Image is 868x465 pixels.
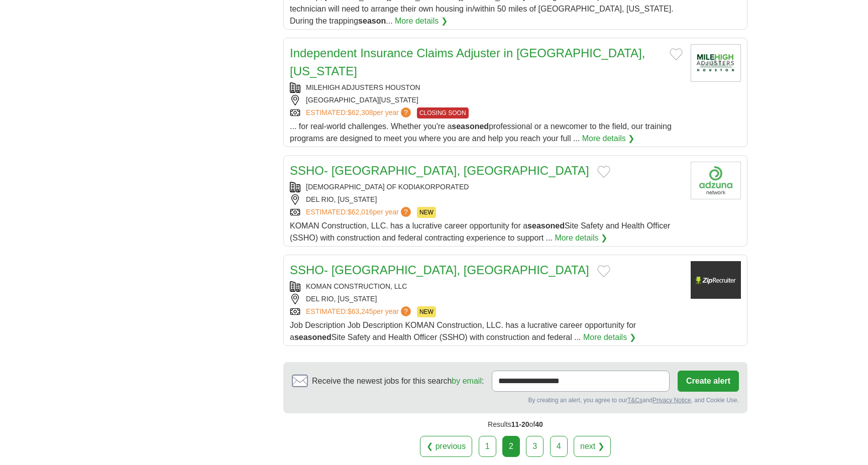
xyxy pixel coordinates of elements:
[597,265,610,277] button: Add to favorite jobs
[401,306,411,316] span: ?
[535,420,543,428] span: 40
[290,46,645,78] a: Independent Insurance Claims Adjuster in [GEOGRAPHIC_DATA], [US_STATE]
[502,436,520,457] div: 2
[401,207,411,217] span: ?
[691,261,741,299] img: Company logo
[290,182,683,192] div: [DEMOGRAPHIC_DATA] OF KODIAKORPORATED
[479,436,496,457] a: 1
[597,166,610,178] button: Add to favorite jobs
[306,83,420,91] a: MILEHIGH ADJUSTERS HOUSTON
[691,44,741,82] img: MileHigh Adjusters Houston logo
[292,396,739,405] div: By creating an alert, you agree to our and , and Cookie Use.
[294,333,332,341] strong: seasoned
[583,331,636,343] a: More details ❯
[452,377,482,385] a: by email
[283,413,747,436] div: Results of
[401,107,411,118] span: ?
[312,375,484,387] span: Receive the newest jobs for this search :
[290,95,683,105] div: [GEOGRAPHIC_DATA][US_STATE]
[306,207,413,218] a: ESTIMATED:$62,016per year?
[358,17,386,25] strong: season
[290,294,683,304] div: DEL RIO, [US_STATE]
[527,221,565,230] strong: seasoned
[452,122,489,131] strong: seasoned
[290,122,672,143] span: ... for real-world challenges. Whether you're a professional or a newcomer to the field, our trai...
[691,162,741,199] img: Company logo
[290,263,589,277] a: SSHO- [GEOGRAPHIC_DATA], [GEOGRAPHIC_DATA]
[420,436,472,457] a: ❮ previous
[653,397,691,404] a: Privacy Notice
[574,436,611,457] a: next ❯
[290,194,683,205] div: DEL RIO, [US_STATE]
[290,164,589,177] a: SSHO- [GEOGRAPHIC_DATA], [GEOGRAPHIC_DATA]
[395,15,448,27] a: More details ❯
[348,108,373,117] span: $62,308
[526,436,544,457] a: 3
[627,397,642,404] a: T&Cs
[417,107,469,119] span: CLOSING SOON
[290,221,670,242] span: KOMAN Construction, LLC. has a lucrative career opportunity for a Site Safety and Health Officer ...
[417,207,436,218] span: NEW
[511,420,529,428] span: 11-20
[670,48,683,60] button: Add to favorite jobs
[417,306,436,317] span: NEW
[348,208,373,216] span: $62,016
[582,133,635,145] a: More details ❯
[290,321,636,341] span: Job Description Job Description KOMAN Construction, LLC. has a lucrative career opportunity for a...
[306,107,413,119] a: ESTIMATED:$62,308per year?
[290,281,683,292] div: KOMAN CONSTRUCTION, LLC
[550,436,568,457] a: 4
[678,371,739,392] button: Create alert
[555,232,607,244] a: More details ❯
[348,307,373,315] span: $63,245
[306,306,413,317] a: ESTIMATED:$63,245per year?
